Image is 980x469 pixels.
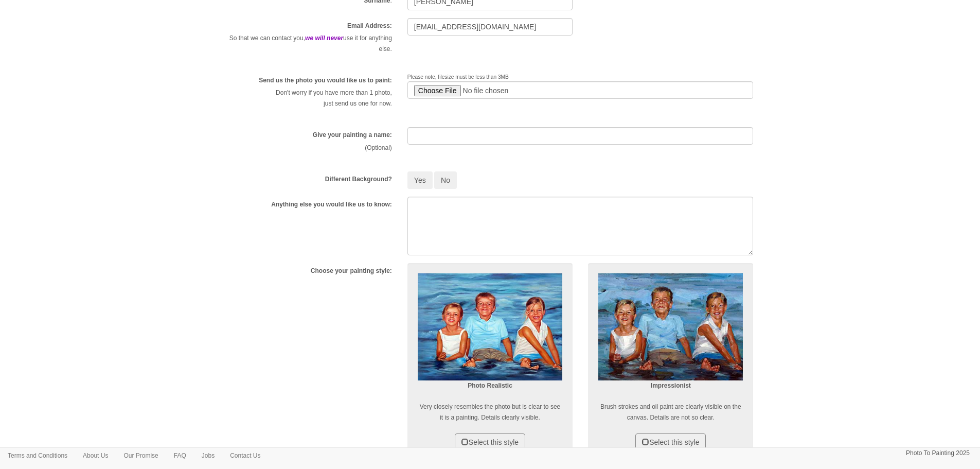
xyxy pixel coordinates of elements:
[598,402,743,423] p: Brush strokes and oil paint are clearly visible on the canvas. Details are not so clear.
[598,380,743,391] p: Impressionist
[227,33,392,55] p: So that we can contact you, use it for anything else.
[227,143,392,153] p: (Optional)
[313,131,392,140] label: Give your painting a name:
[305,34,343,42] em: we will never
[418,273,562,381] img: Realism
[434,171,457,189] button: No
[455,433,525,451] button: Select this style
[418,402,562,423] p: Very closely resembles the photo but is clear to see it is a painting. Details clearly visible.
[166,448,194,463] a: FAQ
[418,380,562,391] p: Photo Realistic
[194,448,222,463] a: Jobs
[116,448,166,463] a: Our Promise
[407,171,433,189] button: Yes
[325,175,392,184] label: Different Background?
[222,448,268,463] a: Contact Us
[227,88,392,109] p: Don't worry if you have more than 1 photo, just send us one for now.
[271,200,392,209] label: Anything else you would like us to know:
[598,273,743,381] img: Impressionist
[635,433,706,451] button: Select this style
[347,22,392,30] label: Email Address:
[259,76,392,85] label: Send us the photo you would like us to paint:
[311,267,392,275] label: Choose your painting style:
[906,448,970,459] p: Photo To Painting 2025
[75,448,116,463] a: About Us
[407,74,509,80] span: Please note, filesize must be less than 3MB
